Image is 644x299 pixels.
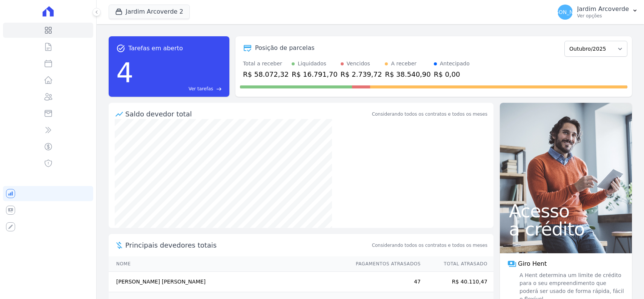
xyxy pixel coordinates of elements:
[349,256,421,272] th: Pagamentos Atrasados
[292,69,337,79] div: R$ 16.791,70
[434,69,470,79] div: R$ 0,00
[421,256,493,272] th: Total Atrasado
[385,69,430,79] div: R$ 38.540,90
[543,9,587,15] span: [PERSON_NAME]
[518,259,547,268] span: Giro Hent
[116,44,125,53] span: task_alt
[255,43,315,53] div: Posição de parcelas
[440,60,470,68] div: Antecipado
[216,86,222,92] span: east
[577,13,629,19] p: Ver opções
[349,272,421,292] td: 47
[298,60,326,68] div: Liquidados
[125,109,370,119] div: Saldo devedor total
[391,60,417,68] div: A receber
[347,60,370,68] div: Vencidos
[243,69,289,79] div: R$ 58.072,32
[109,272,349,292] td: [PERSON_NAME] [PERSON_NAME]
[137,85,222,92] a: Ver tarefas east
[372,111,487,118] div: Considerando todos os contratos e todos os meses
[109,5,190,19] button: Jardim Arcoverde 2
[189,85,213,92] span: Ver tarefas
[372,242,487,249] span: Considerando todos os contratos e todos os meses
[552,2,644,23] button: [PERSON_NAME] Jardim Arcoverde Ver opções
[128,44,183,53] span: Tarefas em aberto
[509,202,623,220] span: Acesso
[116,53,134,92] div: 4
[109,256,349,272] th: Nome
[243,60,289,68] div: Total a receber
[125,240,370,250] span: Principais devedores totais
[421,272,493,292] td: R$ 40.110,47
[577,5,629,13] p: Jardim Arcoverde
[509,220,623,238] span: a crédito
[341,69,382,79] div: R$ 2.739,72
